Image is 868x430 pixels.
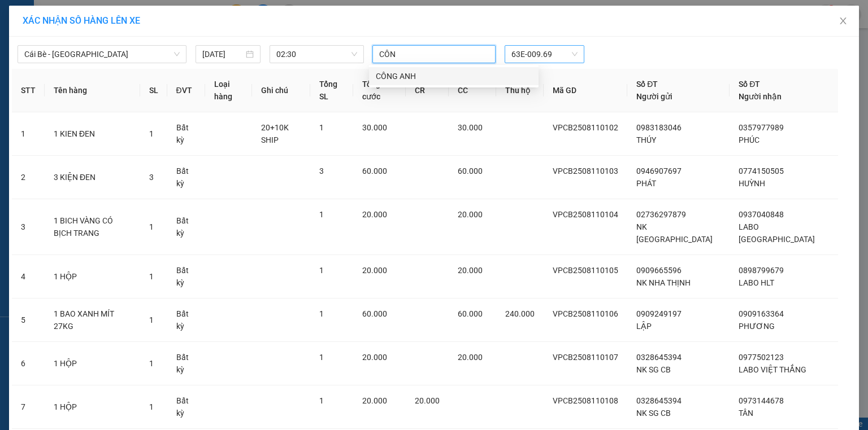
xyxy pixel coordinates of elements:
[553,266,618,275] span: VPCB2508110105
[739,309,784,318] span: 0909163364
[636,80,658,89] span: Số ĐT
[827,6,859,37] button: Close
[149,129,154,138] span: 1
[45,112,140,156] td: 1 KIEN ĐEN
[149,222,154,231] span: 1
[45,199,140,255] td: 1 BICH VÀNG CÓ BỊCH TRANG
[636,266,682,275] span: 0909665596
[505,309,535,318] span: 240.000
[45,385,140,429] td: 1 HỘP
[739,166,784,175] span: 0774150505
[739,210,784,219] span: 0937040848
[45,69,140,112] th: Tên hàng
[167,112,205,156] td: Bất kỳ
[149,315,154,324] span: 1
[362,123,387,132] span: 30.000
[739,123,784,132] span: 0357977989
[458,210,483,219] span: 20.000
[24,46,180,63] span: Cái Bè - Sài Gòn
[167,299,205,342] td: Bất kỳ
[12,156,45,199] td: 2
[458,266,483,275] span: 20.000
[636,409,671,418] span: NK SG CB
[739,80,760,89] span: Số ĐT
[362,166,387,175] span: 60.000
[636,135,656,144] span: THÚY
[149,272,154,281] span: 1
[310,69,353,112] th: Tổng SL
[45,342,140,385] td: 1 HỘP
[319,353,324,362] span: 1
[739,409,753,418] span: TÂN
[45,255,140,299] td: 1 HỘP
[205,69,253,112] th: Loại hàng
[167,385,205,429] td: Bất kỳ
[276,46,358,63] span: 02:30
[319,166,324,175] span: 3
[553,396,618,405] span: VPCB2508110108
[739,222,815,244] span: LABO [GEOGRAPHIC_DATA]
[362,210,387,219] span: 20.000
[319,210,324,219] span: 1
[167,342,205,385] td: Bất kỳ
[553,309,618,318] span: VPCB2508110106
[167,255,205,299] td: Bất kỳ
[636,179,656,188] span: PHÁT
[739,266,784,275] span: 0898799679
[636,353,682,362] span: 0328645394
[553,210,618,219] span: VPCB2508110104
[362,353,387,362] span: 20.000
[449,69,496,112] th: CC
[739,92,782,101] span: Người nhận
[362,266,387,275] span: 20.000
[553,166,618,175] span: VPCB2508110103
[553,123,618,132] span: VPCB2508110102
[553,353,618,362] span: VPCB2508110107
[406,69,449,112] th: CR
[149,359,154,368] span: 1
[12,255,45,299] td: 4
[376,70,532,82] div: CÔNG ANH
[636,222,713,244] span: NK [GEOGRAPHIC_DATA]
[202,48,244,60] input: 12/08/2025
[415,396,440,405] span: 20.000
[636,309,682,318] span: 0909249197
[45,156,140,199] td: 3 KIỆN ĐEN
[636,210,686,219] span: 02736297879
[458,123,483,132] span: 30.000
[458,309,483,318] span: 60.000
[839,16,848,25] span: close
[636,322,652,331] span: LẬP
[636,278,691,287] span: NK NHA THỊNH
[362,396,387,405] span: 20.000
[739,278,774,287] span: LABO HLT
[739,135,759,144] span: PHÚC
[369,67,539,85] div: CÔNG ANH
[12,342,45,385] td: 6
[739,396,784,405] span: 0973144678
[511,46,577,63] span: 63E-009.69
[23,15,140,26] span: XÁC NHẬN SỐ HÀNG LÊN XE
[319,309,324,318] span: 1
[140,69,167,112] th: SL
[636,166,682,175] span: 0946907697
[167,156,205,199] td: Bất kỳ
[45,299,140,342] td: 1 BAO XANH MÍT 27KG
[636,123,682,132] span: 0983183046
[12,299,45,342] td: 5
[739,322,775,331] span: PHƯƠNG
[12,112,45,156] td: 1
[496,69,544,112] th: Thu hộ
[319,123,324,132] span: 1
[149,402,154,411] span: 1
[353,69,406,112] th: Tổng cước
[458,353,483,362] span: 20.000
[12,385,45,429] td: 7
[319,266,324,275] span: 1
[12,69,45,112] th: STT
[319,396,324,405] span: 1
[636,396,682,405] span: 0328645394
[12,199,45,255] td: 3
[739,353,784,362] span: 0977502123
[636,365,671,374] span: NK SG CB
